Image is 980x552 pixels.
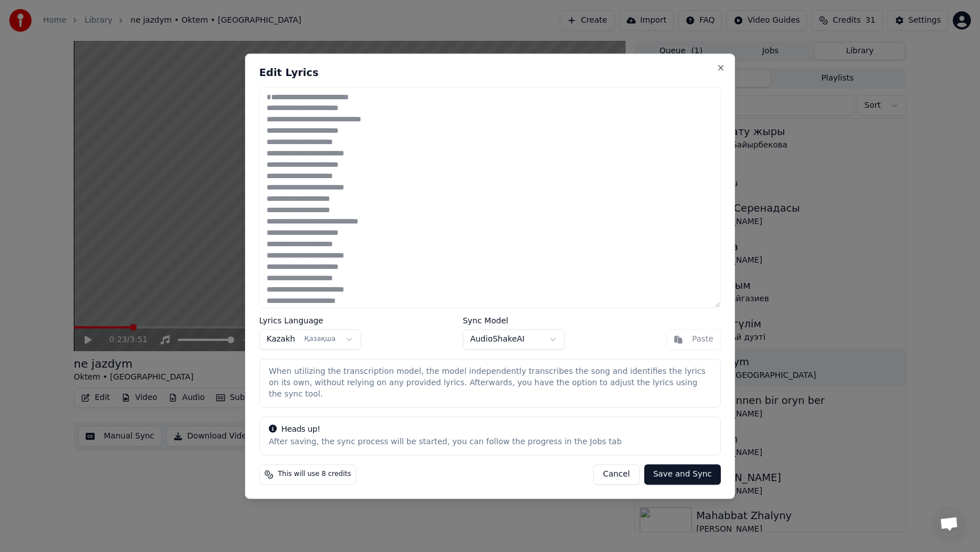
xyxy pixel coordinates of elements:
[269,424,711,435] div: Heads up!
[259,68,721,78] h2: Edit Lyrics
[644,464,721,484] button: Save and Sync
[259,317,361,325] label: Lyrics Language
[463,317,565,325] label: Sync Model
[269,436,711,448] div: After saving, the sync process will be started, you can follow the progress in the Jobs tab
[269,366,711,400] div: When utilizing the transcription model, the model independently transcribes the song and identifi...
[278,470,351,479] span: This will use 8 credits
[593,464,639,484] button: Cancel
